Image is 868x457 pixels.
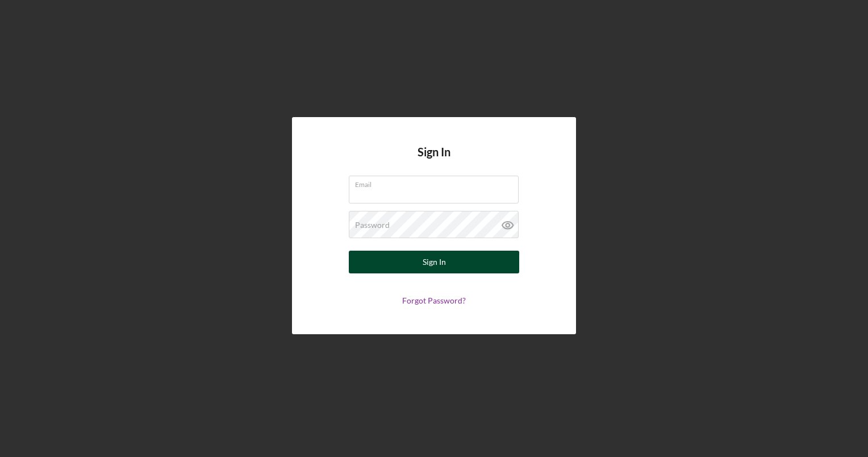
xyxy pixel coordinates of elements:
[355,221,390,230] label: Password
[349,251,519,273] button: Sign In
[423,251,446,273] div: Sign In
[402,296,466,305] a: Forgot Password?
[355,176,519,189] label: Email
[418,146,450,176] h4: Sign In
